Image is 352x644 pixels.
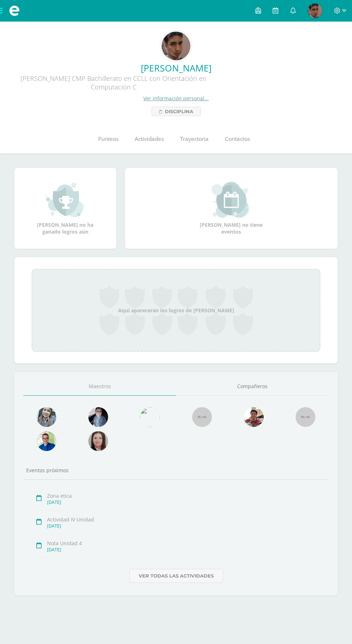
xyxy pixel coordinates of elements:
a: Compañeros [176,377,329,396]
a: [PERSON_NAME] [6,62,346,74]
div: [DATE] [47,547,321,553]
a: Punteos [90,125,126,153]
a: Contactos [217,125,258,153]
img: ef2a102ca6f3fdb3845743509d8d1b3f.png [162,32,190,60]
img: 11152eb22ca3048aebc25a5ecf6973a7.png [244,407,264,427]
img: 9f0756336bf76ef3afc8cadeb96d1fce.png [308,4,322,18]
a: Ver todas las actividades [129,569,223,583]
img: 55x55 [192,407,212,427]
a: Trayectoria [172,125,217,153]
span: Contactos [225,135,250,143]
span: Disciplina [165,107,193,116]
a: Maestros [23,377,176,396]
img: 67c3d6f6ad1c930a517675cdc903f95f.png [88,431,108,451]
div: Nota Unidad 4 [47,540,321,547]
img: 55x55 [296,407,315,427]
img: achievement_small.png [46,182,85,218]
div: [PERSON_NAME] no tiene eventos [195,182,267,235]
img: event_small.png [212,182,251,218]
img: 45bd7986b8947ad7e5894cbc9b781108.png [37,407,56,427]
div: [DATE] [47,499,321,505]
div: [DATE] [47,523,321,529]
img: b8baad08a0802a54ee139394226d2cf3.png [88,407,108,427]
span: Punteos [98,135,119,143]
div: [PERSON_NAME] CMP Bachillerato en CCLL con Orientación en Computación C [6,74,221,95]
div: Zona etica [47,492,321,499]
div: Aquí aparecerán los logros de [PERSON_NAME] [32,269,320,352]
img: c25c8a4a46aeab7e345bf0f34826bacf.png [140,407,160,427]
div: Eventos próximos [23,467,329,474]
span: Trayectoria [180,135,209,143]
a: Actividades [126,125,172,153]
div: Actividad IV Unidad [47,516,321,523]
a: Ver información personal... [143,95,209,102]
a: Disciplina [152,107,201,116]
span: Actividades [135,135,164,143]
img: 10741f48bcca31577cbcd80b61dad2f3.png [37,431,56,451]
div: [PERSON_NAME] no ha ganado logros aún [29,182,101,235]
